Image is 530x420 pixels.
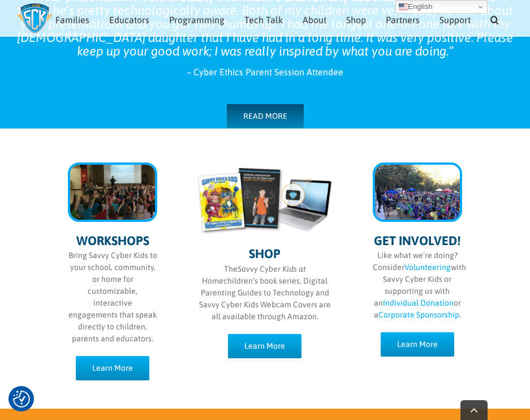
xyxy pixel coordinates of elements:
[169,15,225,24] span: Programming
[243,112,287,121] span: READ MORE
[375,165,460,220] img: get-involved-sm
[13,391,30,408] img: Revisit consent button
[386,15,420,24] span: Partners
[249,246,281,261] span: SHOP
[383,298,454,307] a: Individual Donation
[109,15,149,24] span: Educators
[193,67,343,77] span: Cyber Ethics Parent Session Attendee
[244,15,283,24] span: Tech Talk
[70,165,155,220] img: programming-sm
[228,334,301,358] a: Learn More
[55,15,89,24] span: Families
[346,15,366,24] span: Shop
[439,15,471,24] span: Support
[378,310,459,319] a: Corporate Sponsorship
[76,233,149,248] span: WORKSHOPS
[202,264,306,285] i: Savvy Cyber Kids at Home
[404,263,451,272] a: Volunteering
[399,2,408,11] img: en
[227,104,304,128] a: READ MORE
[76,356,149,380] a: Learn More
[397,340,438,349] span: Learn More
[374,233,460,248] span: GET INVOLVED!
[17,3,53,34] img: Savvy Cyber Kids Logo
[244,341,285,351] span: Learn More
[303,15,326,24] span: About
[373,250,462,321] p: Like what we’re doing? Consider with Savvy Cyber Kids or supporting us with an or a .
[381,332,454,357] a: Learn More
[68,250,157,345] p: Bring Savvy Cyber Kids to your school, community, or home for customizable, interactive engagemen...
[197,165,332,235] img: shop-sm
[197,263,332,323] p: The children’s book series, Digital Parenting Guides to Technology and Savvy Cyber Kids Webcam Co...
[13,391,30,408] button: Consent Preferences
[92,363,133,373] span: Learn More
